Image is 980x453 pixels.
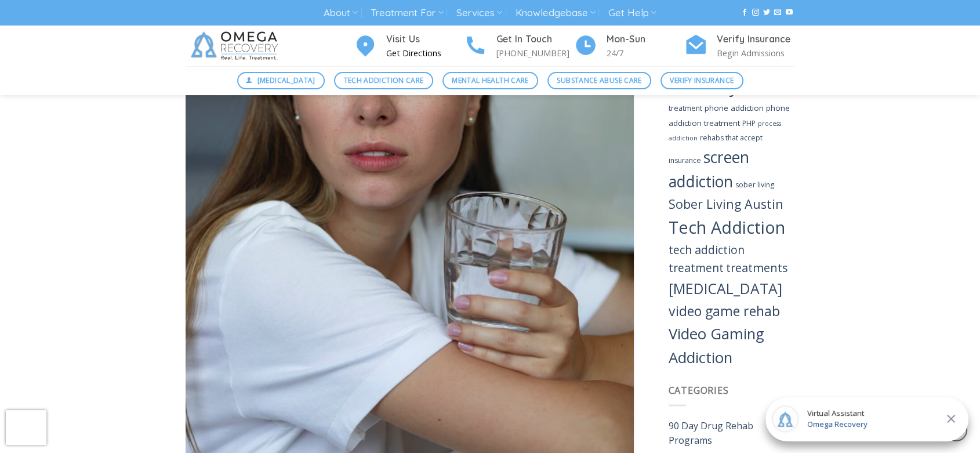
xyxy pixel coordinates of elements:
p: Begin Admissions [717,46,794,60]
a: Knowledgebase [515,2,595,24]
span: [MEDICAL_DATA] [257,75,315,86]
a: treatments (14 items) [726,260,788,276]
a: sober living (4 items) [735,180,774,190]
a: video game rehab (23 items) [669,302,780,320]
p: 24/7 [607,46,684,60]
h4: Mon-Sun [607,32,684,47]
a: Follow on Twitter [763,9,770,17]
a: phone addiction (5 items) [705,103,764,113]
a: About [324,2,358,24]
a: Follow on Instagram [752,9,759,17]
span: Tech Addiction Care [343,75,423,86]
a: tech addiction treatment (13 items) [669,242,745,276]
p: [PHONE_NUMBER] [496,46,574,60]
a: Sober Living Austin (18 items) [669,195,783,212]
a: Follow on Facebook [741,9,748,17]
a: screen addiction (38 items) [669,147,749,192]
a: PHP (4 items) [742,118,756,128]
span: Verify Insurance [670,75,734,86]
a: 90 Day Drug Rehab Programs [669,415,795,452]
a: Send us an email [774,9,781,17]
a: Services [456,2,502,24]
iframe: reCAPTCHA [6,410,46,445]
h4: Verify Insurance [717,32,794,47]
a: Get In Touch [PHONE_NUMBER] [464,32,574,60]
p: Get Directions [386,46,464,60]
a: Video Gaming Addiction (34 items) [669,324,764,368]
a: Tech Addiction Care [334,72,433,89]
img: Omega Recovery [186,26,287,66]
a: Verify Insurance [660,72,743,89]
a: Substance Abuse Care [547,72,651,89]
h4: Get In Touch [496,32,574,47]
a: Video Game Addiction (29 items) [669,279,782,298]
a: rehabs that accept insurance (4 items) [669,133,763,165]
a: Verify Insurance Begin Admissions [684,32,794,60]
a: Tech Addiction (54 items) [669,216,785,238]
a: phone addiction treatment (5 items) [669,103,790,128]
span: Mental Health Care [452,75,528,86]
a: Get Help [608,2,656,24]
span: Substance Abuse Care [557,75,641,86]
a: Mental Health Care [442,72,538,89]
span: Categories [669,384,729,397]
a: Visit Us Get Directions [354,32,464,60]
h4: Visit Us [386,32,464,47]
a: Treatment For [371,2,443,24]
a: [MEDICAL_DATA] [237,72,325,89]
a: Follow on YouTube [785,9,792,17]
